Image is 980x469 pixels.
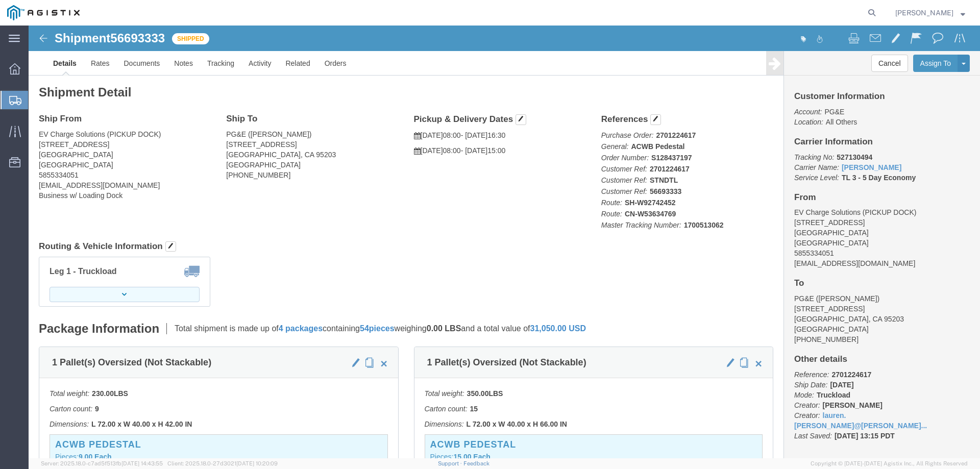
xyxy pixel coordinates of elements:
img: logo [7,5,80,20]
a: Feedback [463,460,489,466]
button: [PERSON_NAME] [895,7,966,19]
span: [DATE] 10:20:09 [236,460,278,466]
iframe: FS Legacy Container [29,26,980,458]
span: Client: 2025.18.0-27d3021 [167,460,278,466]
a: Support [438,460,463,466]
span: Copyright © [DATE]-[DATE] Agistix Inc., All Rights Reserved [811,459,968,468]
span: Server: 2025.18.0-c7ad5f513fb [41,460,163,466]
span: Lauren Smith [895,7,953,18]
span: [DATE] 14:43:55 [121,460,163,466]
